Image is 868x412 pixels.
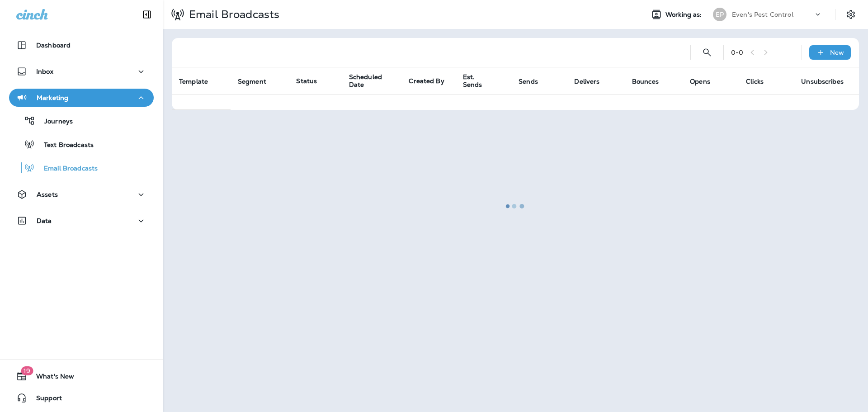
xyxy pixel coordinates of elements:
span: What's New [27,373,74,384]
p: Email Broadcasts [35,165,98,173]
button: Collapse Sidebar [134,5,160,24]
button: Email Broadcasts [9,158,154,177]
button: Support [9,389,154,407]
button: Data [9,212,154,230]
span: Support [27,394,62,405]
button: Text Broadcasts [9,135,154,154]
button: Assets [9,185,154,204]
span: 19 [21,366,33,375]
p: Text Broadcasts [35,141,94,150]
p: New [830,49,844,56]
button: Marketing [9,89,154,107]
button: Journeys [9,111,154,130]
p: Dashboard [36,42,71,49]
p: Data [37,217,52,224]
button: 19What's New [9,367,154,385]
button: Inbox [9,62,154,81]
p: Inbox [36,68,53,75]
button: Dashboard [9,36,154,54]
p: Assets [37,191,58,198]
p: Marketing [37,94,68,101]
p: Journeys [35,118,73,126]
